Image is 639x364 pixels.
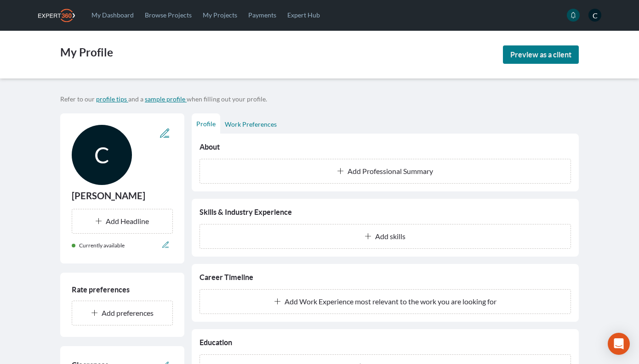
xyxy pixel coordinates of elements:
[96,95,128,103] a: profile tips
[145,95,187,103] a: sample profile
[207,167,563,176] div: Add Professional Summary
[608,333,630,355] div: Open Intercom Messenger
[162,241,169,248] svg: Edit availability information
[72,189,145,203] h3: [PERSON_NAME]
[337,168,344,174] svg: icon
[220,115,281,134] button: Work Preferences
[200,337,232,348] span: Education
[72,209,173,234] button: Add Headline
[96,218,102,224] svg: icon
[207,297,563,306] div: Add Work Experience most relevant to the work you are looking for
[60,95,267,103] span: Refer to our and a when filling out your profile.
[588,9,601,22] span: C
[60,45,113,64] h3: My Profile
[200,207,292,218] span: Skills & Industry Experience
[80,217,165,226] div: Add Headline
[365,233,371,240] svg: icon
[225,120,277,128] span: Work Preferences
[200,272,253,283] span: Career Timeline
[160,129,169,138] svg: Change profile picture
[200,289,571,314] button: Add Work Experience most relevant to the work you are looking for
[274,298,281,305] svg: icon
[200,224,571,249] button: Add skills
[200,141,220,152] span: About
[72,125,132,185] span: C
[79,242,125,249] span: Currently available
[38,9,75,22] img: Expert360
[196,120,216,128] span: Profile
[207,232,563,241] div: Add skills
[570,12,576,18] svg: icon
[72,301,173,325] button: Add preferences
[503,45,579,64] a: Preview as a client
[72,286,130,294] span: Rate preferences
[91,310,98,316] svg: icon
[200,159,571,184] button: Add Professional Summary
[510,50,571,59] span: Preview as a client
[80,308,165,318] div: Add preferences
